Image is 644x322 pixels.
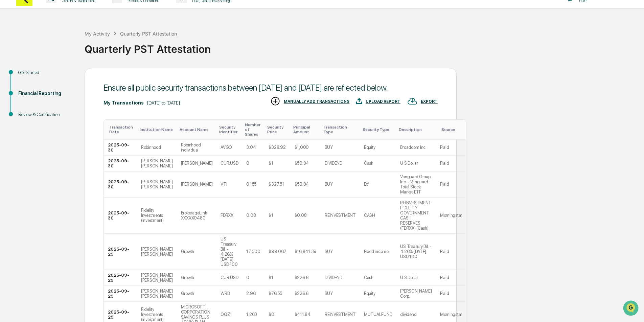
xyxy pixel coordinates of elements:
div: $328.92 [269,145,285,150]
div: Vanguard Group, Inc. - Vanguard Total Stock Market ETF [400,174,432,194]
td: 2025-09-29 [104,270,137,286]
div: $50.84 [295,182,309,187]
td: Plaid [436,270,466,286]
div: UPLOAD REPORT [366,99,400,104]
a: 🖐️Preclearance [4,83,46,95]
div: dividend [400,312,416,317]
div: $0.08 [295,213,307,218]
div: Toggle SortBy [180,127,214,132]
td: 2025-09-30 [104,140,137,156]
a: 🔎Data Lookup [4,95,45,108]
p: How can we help? [7,14,123,25]
div: [DATE] to [DATE] [147,100,180,106]
td: Morningstar [436,198,466,234]
div: REINVESTMENT [325,213,356,218]
td: Plaid [436,234,466,270]
div: BUY [325,145,332,150]
div: Start new chat [23,52,111,59]
div: $327.51 [269,182,284,187]
div: [PERSON_NAME] [PERSON_NAME] [141,179,173,189]
div: Toggle SortBy [293,125,318,134]
div: $0 [269,312,274,317]
div: FDRXX [221,213,233,218]
div: BUY [325,182,332,187]
span: Pylon [67,115,82,120]
div: Quarterly PST Attestation [120,31,177,37]
div: Toggle SortBy [363,127,393,132]
div: [PERSON_NAME] [PERSON_NAME] [141,289,173,299]
div: Toggle SortBy [109,125,134,134]
div: [PERSON_NAME] [PERSON_NAME] [141,273,173,283]
div: 17,000 [246,249,260,254]
iframe: Open customer support [622,300,641,318]
button: Start new chat [115,54,123,62]
div: $1 [269,161,273,166]
div: WRB [221,291,229,296]
div: $226.6 [295,291,308,296]
div: Broadcom Inc [400,145,425,150]
div: 0.08 [246,213,256,218]
div: Robinhood [141,145,161,150]
div: DIVIDEND [325,275,342,280]
div: Review & Certification [18,111,74,118]
div: U S Dollar [400,161,418,166]
div: 🗄️ [49,86,54,91]
div: Equity [364,145,375,150]
div: Toggle SortBy [219,125,239,134]
div: $1 [269,275,273,280]
div: Equity [364,291,375,296]
div: CUR:USD [221,275,238,280]
div: MANUALLY ADD TRANSACTIONS [284,99,349,104]
td: Growth [177,270,217,286]
div: Cash [364,275,373,280]
td: 2025-09-30 [104,198,137,234]
span: Attestations [56,85,84,92]
td: Robinhood individual [177,140,217,156]
td: Growth [177,286,217,302]
div: Toggle SortBy [245,122,262,137]
div: [PERSON_NAME] Corp. [400,289,432,299]
img: MANUALLY ADD TRANSACTIONS [270,96,280,106]
div: Toggle SortBy [399,127,433,132]
div: $226.6 [295,275,308,280]
div: 0 [246,161,249,166]
div: $16,841.39 [295,249,317,254]
td: 2025-09-30 [104,156,137,171]
div: $1,000 [295,145,309,150]
div: $76.55 [269,291,282,296]
td: BrokerageLink XXXXX0480 [177,198,217,234]
div: Toggle SortBy [441,127,463,132]
div: Etf [364,182,369,187]
div: Toggle SortBy [140,127,174,132]
td: Plaid [436,156,466,171]
td: Plaid [436,286,466,302]
div: My Transactions [103,100,144,106]
td: 2025-09-29 [104,234,137,270]
span: Data Lookup [14,98,43,105]
div: Get Started [18,69,74,76]
div: Ensure all public security transactions between [DATE] and [DATE] are reflected below. [103,83,438,93]
div: Financial Reporting [18,90,74,97]
div: [PERSON_NAME] [PERSON_NAME] [141,158,173,168]
div: 0.155 [246,182,256,187]
td: 2025-09-29 [104,286,137,302]
div: Fidelity Investments (Investment) [141,307,173,322]
div: REINVESTMENT FIDELITY GOVERNMENT CASH RESERVES (FDRXX) (Cash) [400,200,432,231]
div: REINVESTMENT [325,312,356,317]
td: 2025-09-30 [104,171,137,198]
div: 1.263 [246,312,257,317]
img: EXPORT [407,96,417,106]
div: My Activity [85,31,110,37]
td: Plaid [436,171,466,198]
div: BUY [325,291,332,296]
a: Powered byPylon [48,114,82,120]
span: Preclearance [14,85,44,92]
img: UPLOAD REPORT [356,96,362,106]
div: Cash [364,161,373,166]
div: $50.84 [295,161,309,166]
div: 🔎 [7,99,12,104]
td: Growth [177,234,217,270]
td: [PERSON_NAME] [177,171,217,198]
div: MUTUALFUND [364,312,392,317]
